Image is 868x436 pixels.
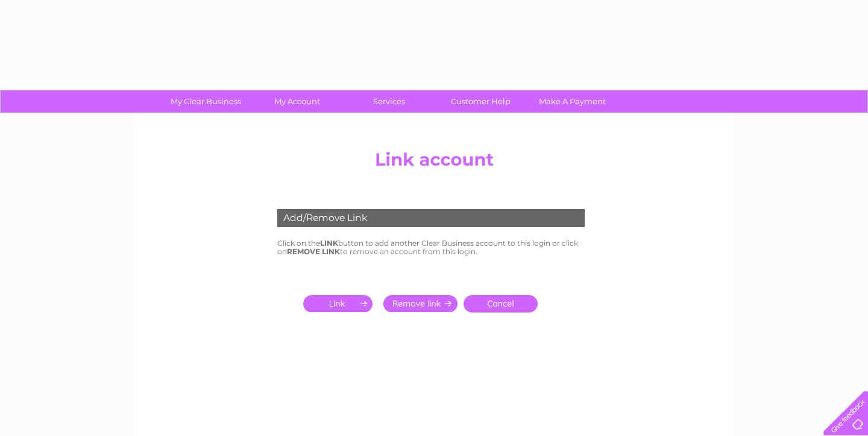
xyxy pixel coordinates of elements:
a: Customer Help [431,90,530,113]
td: Click on the button to add another Clear Business account to this login or click on to remove an ... [274,236,594,259]
a: Services [339,90,439,113]
input: Submit [303,295,377,312]
b: REMOVE LINK [287,247,340,256]
a: Make A Payment [523,90,622,113]
b: LINK [320,238,338,248]
a: My Clear Business [156,90,256,113]
a: Cancel [464,295,538,313]
div: Add/Remove Link [277,209,585,227]
a: My Account [248,90,347,113]
input: Submit [383,295,458,312]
